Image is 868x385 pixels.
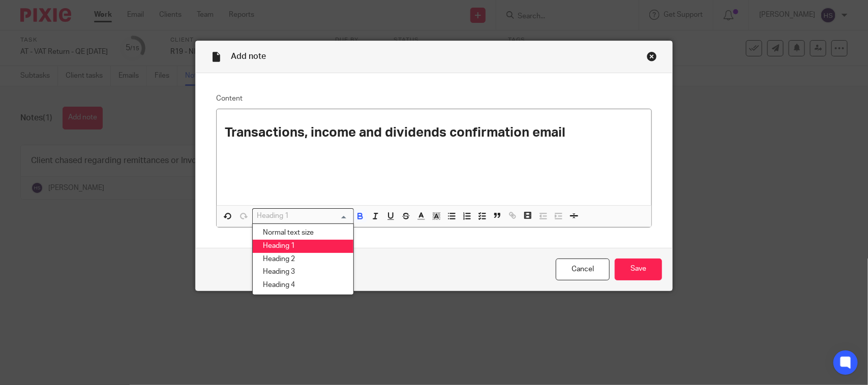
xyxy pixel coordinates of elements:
input: Save [615,259,662,280]
div: Search for option [252,208,354,224]
div: Close this dialog window [647,51,657,61]
li: Heading 2 [253,253,353,266]
input: Search for option [254,211,348,221]
li: Heading 3 [253,266,353,279]
li: Heading 4 [253,279,353,292]
a: Cancel [556,259,610,280]
li: Heading 1 [253,240,353,253]
label: Content [216,93,652,104]
strong: Transactions, income and dividends confirmation email [225,126,565,139]
span: Add note [231,52,266,60]
li: Normal text size [253,227,353,240]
